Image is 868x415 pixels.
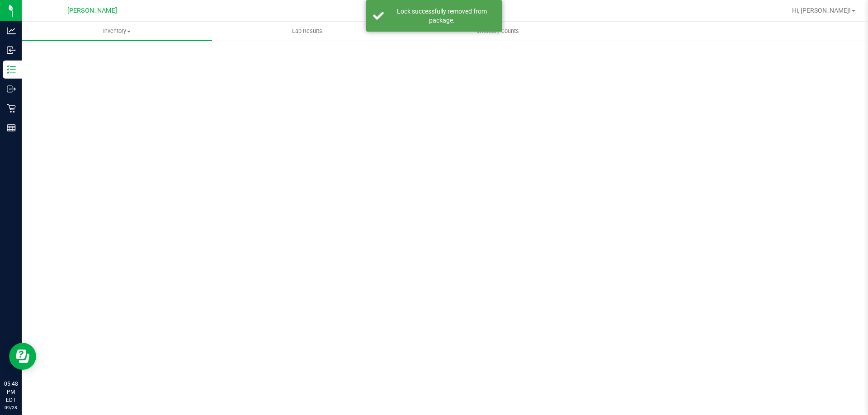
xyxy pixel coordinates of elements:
[280,27,335,35] span: Lab Results
[7,123,16,132] inline-svg: Reports
[7,84,16,93] inline-svg: Outbound
[4,404,18,411] p: 09/28
[7,104,16,113] inline-svg: Retail
[22,27,212,35] span: Inventory
[22,22,212,41] a: Inventory
[7,26,16,35] inline-svg: Analytics
[7,65,16,74] inline-svg: Inventory
[389,7,495,25] div: Lock successfully removed from package.
[212,22,402,41] a: Lab Results
[4,380,18,404] p: 05:48 PM EDT
[7,46,16,55] inline-svg: Inbound
[67,7,117,14] span: [PERSON_NAME]
[792,7,851,14] span: Hi, [PERSON_NAME]!
[9,343,36,370] iframe: Resource center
